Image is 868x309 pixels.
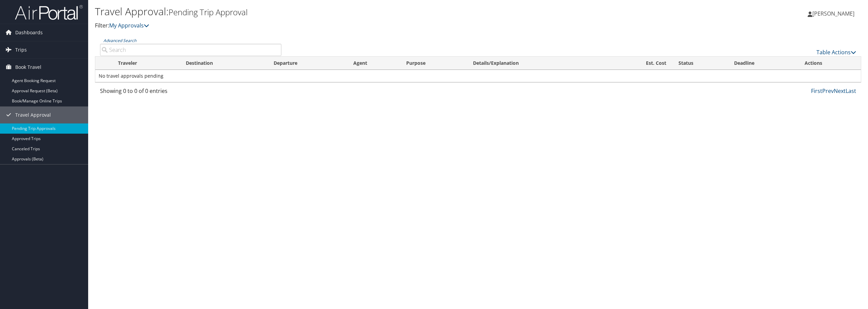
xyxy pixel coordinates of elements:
span: [PERSON_NAME] [812,10,854,17]
div: Showing 0 to 0 of 0 entries [100,87,281,98]
span: Trips [15,41,27,58]
img: airportal-logo.png [15,4,83,20]
th: Purpose [400,57,467,70]
p: Filter: [95,21,606,30]
th: Details/Explanation [467,57,604,70]
a: Advanced Search [103,38,136,43]
a: Table Actions [816,49,856,56]
a: Prev [822,87,834,95]
h1: Travel Approval: [95,4,606,19]
th: Deadline: activate to sort column descending [728,57,799,70]
small: Pending Trip Approval [169,6,248,18]
span: Book Travel [15,59,41,76]
td: No travel approvals pending [95,70,861,82]
span: Travel Approval [15,107,51,123]
input: Advanced Search [100,44,281,56]
th: Departure: activate to sort column ascending [268,57,347,70]
th: Est. Cost: activate to sort column ascending [604,57,672,70]
a: My Approvals [109,22,149,29]
th: Actions [798,57,861,70]
th: Status: activate to sort column ascending [672,57,728,70]
th: Agent [347,57,400,70]
th: Destination: activate to sort column ascending [180,57,268,70]
a: Last [846,87,856,95]
a: Next [834,87,846,95]
a: First [811,87,822,95]
a: [PERSON_NAME] [808,3,861,24]
span: Dashboards [15,24,43,41]
th: Traveler: activate to sort column ascending [112,57,179,70]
